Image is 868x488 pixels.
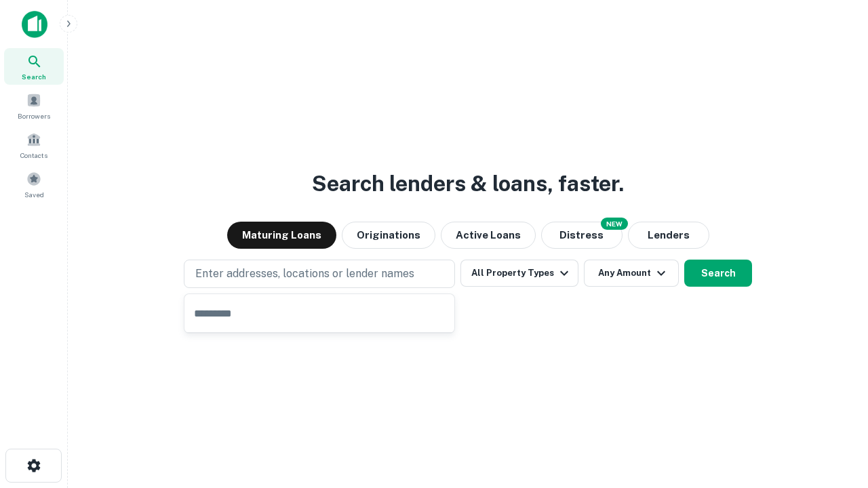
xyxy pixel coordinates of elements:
a: Search [4,48,64,85]
button: Any Amount [584,260,679,287]
a: Borrowers [4,87,64,124]
button: All Property Types [460,260,578,287]
iframe: Chat Widget [800,380,868,445]
button: Search distressed loans with lien and other non-mortgage details. [541,222,623,249]
span: Borrowers [18,110,50,121]
button: Originations [342,222,435,249]
a: Saved [4,166,64,203]
span: Search [22,71,46,82]
span: Contacts [20,150,47,161]
h3: Search lenders & loans, faster. [312,167,624,200]
button: Active Loans [441,222,536,249]
a: Contacts [4,127,64,163]
img: capitalize-icon.png [22,11,47,38]
button: Lenders [628,222,709,249]
div: NEW [601,218,628,230]
span: Saved [24,189,44,200]
button: Enter addresses, locations or lender names [184,260,455,288]
button: Maturing Loans [227,222,336,249]
p: Enter addresses, locations or lender names [195,266,414,282]
button: Search [684,260,752,287]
